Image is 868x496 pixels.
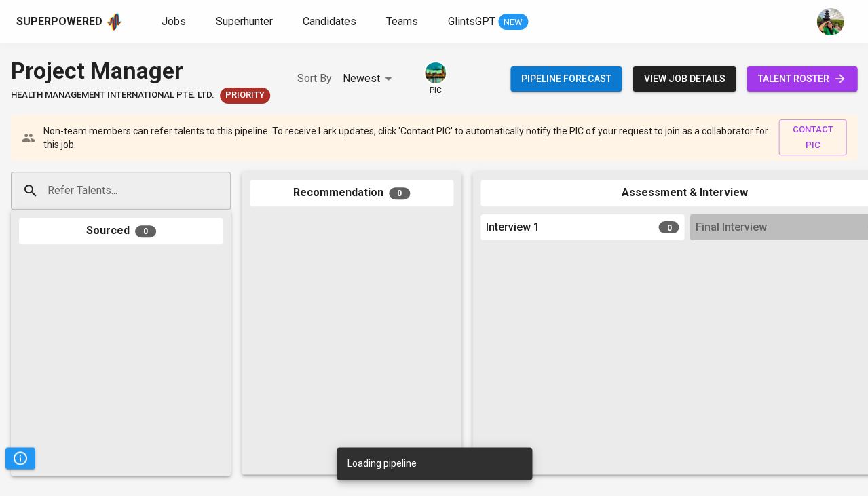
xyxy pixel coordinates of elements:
[633,66,736,92] button: view job details
[11,54,270,88] div: Project Manager
[43,124,768,151] p: Non-team members can refer talents to this pipeline. To receive Lark updates, click 'Contact PIC'...
[425,62,446,83] img: a5d44b89-0c59-4c54-99d0-a63b29d42bd3.jpg
[223,189,226,192] button: Open
[297,71,332,87] p: Sort By
[5,447,35,469] button: Pipeline Triggers
[11,89,214,102] span: HEALTH MANAGEMENT INTERNATIONAL PTE. LTD.
[510,66,622,92] button: Pipeline forecast
[162,14,189,31] a: Jobs
[16,14,102,30] div: Superpowered
[105,12,124,32] img: app logo
[658,221,679,233] span: 0
[347,451,417,476] div: Loading pipeline
[448,15,495,28] span: GlintsGPT
[216,14,276,31] a: Superhunter
[643,71,725,88] span: view job details
[303,14,359,31] a: Candidates
[695,220,766,235] span: Final Interview
[220,89,270,102] span: Priority
[162,15,186,28] span: Jobs
[135,225,156,237] span: 0
[757,71,846,88] span: talent roster
[19,218,223,244] div: Sourced
[747,66,857,92] a: talent roster
[343,66,396,92] div: Newest
[778,119,846,156] button: contact pic
[486,220,540,235] span: Interview 1
[448,14,528,31] a: GlintsGPT NEW
[423,61,447,96] div: pic
[816,8,844,35] img: eva@glints.com
[16,12,124,32] a: Superpoweredapp logo
[386,14,421,31] a: Teams
[386,15,418,28] span: Teams
[303,15,356,28] span: Candidates
[498,16,528,29] span: NEW
[250,180,453,206] div: Recommendation
[343,71,380,87] p: Newest
[785,122,839,153] span: contact pic
[521,71,611,88] span: Pipeline forecast
[220,88,270,104] div: New Job received from Demand Team
[216,15,273,28] span: Superhunter
[389,187,410,199] span: 0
